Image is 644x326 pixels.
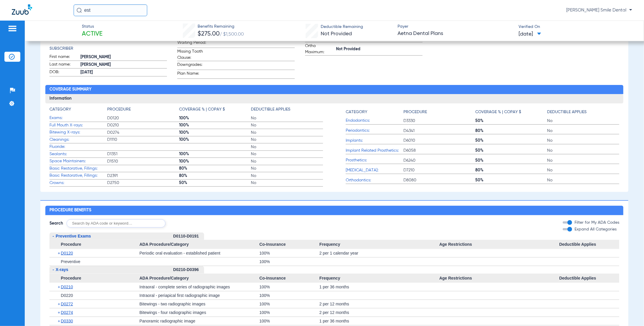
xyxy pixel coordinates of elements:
[49,115,107,121] span: Exams:
[547,167,619,173] span: No
[107,151,179,157] span: D1351
[319,317,439,325] div: 1 per 36 months
[61,293,73,298] span: D0220
[346,148,403,154] span: Implant Related Prosthetics:
[319,240,439,249] span: Frequency
[53,234,54,238] span: -
[49,122,107,128] span: Full Mouth X-rays:
[107,115,179,121] span: D0120
[177,49,206,61] span: Missing Tooth Clause:
[179,106,225,113] h4: Coverage % | Copay $
[403,106,475,117] app-breakdown-title: Procedure
[49,173,107,179] span: Basic Restorative, Fillings:
[49,180,107,186] span: Crowns:
[475,106,547,117] app-breakdown-title: Coverage % | Copay $
[251,130,323,136] span: No
[559,274,619,283] span: Deductible Applies
[61,259,80,264] span: Preventive
[49,144,107,150] span: Fluoride:
[198,31,220,37] span: $275.00
[403,138,475,143] span: D6010
[398,24,514,30] span: Payer
[251,173,323,179] span: No
[58,308,61,317] span: +
[251,151,323,157] span: No
[82,24,102,30] span: Status
[321,31,352,36] span: Not Provided
[259,283,319,291] div: 100%
[475,167,547,173] span: 80%
[49,137,107,143] span: Cleanings:
[58,300,61,308] span: +
[346,167,403,173] span: [MEDICAL_DATA]:
[56,234,91,238] span: Preventive Exams
[49,106,71,113] h4: Category
[49,46,167,52] app-breakdown-title: Subscriber
[140,300,259,308] div: Bitewings - two radiographic images
[321,24,363,30] span: Deductible Remaining
[49,54,78,61] span: First name:
[439,240,559,249] span: Age Restrictions
[559,240,619,249] span: Deductible Applies
[8,25,17,32] img: hamburger-icon
[475,148,547,153] span: 50%
[177,71,206,78] span: Plan Name:
[61,319,73,323] span: D0330
[45,94,623,103] h3: Information
[519,31,541,38] span: [DATE]
[403,118,475,124] span: D3330
[80,69,167,76] span: [DATE]
[475,138,547,143] span: 50%
[403,177,475,183] span: D8080
[251,137,323,143] span: No
[475,158,547,163] span: 50%
[179,130,251,136] span: 100%
[403,148,475,153] span: D6058
[547,148,619,153] span: No
[107,106,179,115] app-breakdown-title: Procedure
[259,249,319,257] div: 100%
[346,177,403,183] span: Orthodontics:
[179,173,251,179] span: 80%
[198,24,244,30] span: Benefits Remaining
[58,283,61,291] span: +
[140,291,259,300] div: Intraoral - periapical first radiographic image
[107,137,179,143] span: D1110
[58,317,61,325] span: +
[475,128,547,134] span: 80%
[49,151,107,157] span: Sealants:
[475,118,547,124] span: 50%
[573,220,619,226] label: Filter for My ADA Codes
[547,118,619,124] span: No
[107,130,179,136] span: D0274
[346,118,403,124] span: Endodontics:
[80,54,167,60] span: [PERSON_NAME]
[251,165,323,171] span: No
[346,106,403,117] app-breakdown-title: Category
[346,109,367,115] h4: Category
[259,317,319,325] div: 100%
[259,258,319,266] div: 100%
[319,283,439,291] div: 1 per 36 months
[615,298,644,326] iframe: Chat Widget
[179,137,251,143] span: 100%
[403,158,475,163] span: D6240
[547,177,619,183] span: No
[403,128,475,134] span: D4341
[49,129,107,136] span: Bitewing X-rays:
[547,109,587,115] h4: Deductible Applies
[475,109,521,115] h4: Coverage % | Copay $
[107,158,179,164] span: D1510
[61,251,73,255] span: D0120
[259,300,319,308] div: 100%
[107,106,131,113] h4: Procedure
[49,165,107,172] span: Basic Restorative, Fillings:
[575,227,617,231] span: Expand All Categories
[56,267,68,272] span: X-rays
[173,266,204,274] div: D0210-D0396
[519,24,635,30] span: Verified On
[58,249,61,257] span: +
[259,274,319,283] span: Co-Insurance
[12,4,32,15] img: Zuub Logo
